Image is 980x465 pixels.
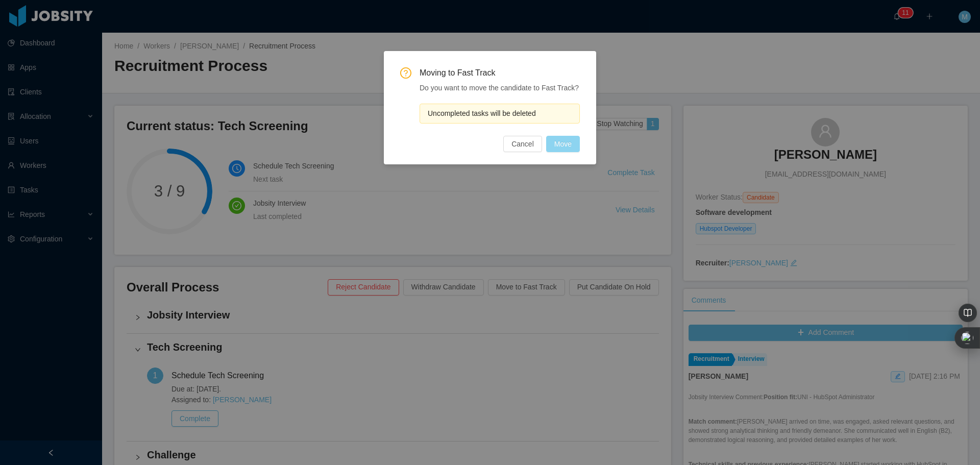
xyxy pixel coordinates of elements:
[420,84,579,92] text: Do you want to move the candidate to Fast Track?
[400,67,411,79] i: icon: question-circle
[546,136,580,152] button: Move
[428,109,536,117] span: Uncompleted tasks will be deleted
[420,67,580,79] span: Moving to Fast Track
[503,136,542,152] button: Cancel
